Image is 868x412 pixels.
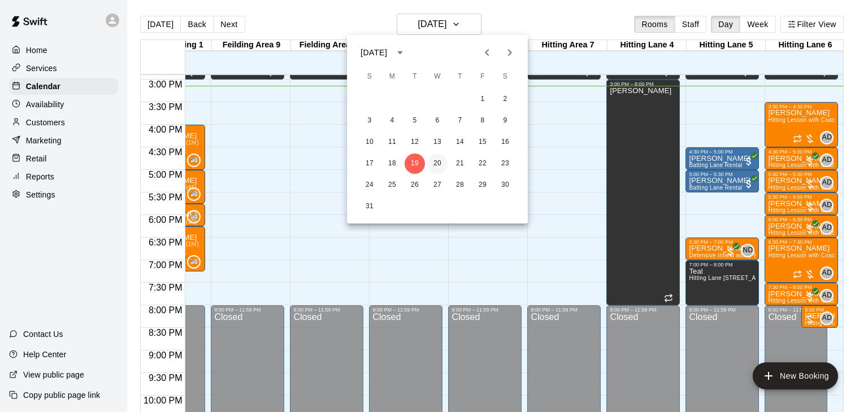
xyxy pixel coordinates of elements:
[359,65,380,88] span: Sunday
[427,154,448,174] button: 20
[390,43,410,62] button: calendar view is open, switch to year view
[361,47,387,59] div: [DATE]
[427,175,448,195] button: 27
[450,111,470,131] button: 7
[359,196,380,217] button: 31
[495,89,515,109] button: 2
[472,175,493,195] button: 29
[427,65,448,88] span: Wednesday
[476,41,498,64] button: Previous month
[382,65,402,88] span: Monday
[450,154,470,174] button: 21
[450,175,470,195] button: 28
[495,65,515,88] span: Saturday
[427,132,448,152] button: 13
[495,132,515,152] button: 16
[450,132,470,152] button: 14
[359,111,380,131] button: 3
[382,154,402,174] button: 18
[405,65,425,88] span: Tuesday
[472,132,493,152] button: 15
[382,175,402,195] button: 25
[359,175,380,195] button: 24
[472,111,493,131] button: 8
[427,111,448,131] button: 6
[495,175,515,195] button: 30
[359,132,380,152] button: 10
[405,132,425,152] button: 12
[495,111,515,131] button: 9
[405,175,425,195] button: 26
[472,154,493,174] button: 22
[498,41,521,64] button: Next month
[405,154,425,174] button: 19
[382,132,402,152] button: 11
[495,154,515,174] button: 23
[472,89,493,109] button: 1
[359,154,380,174] button: 17
[472,65,493,88] span: Friday
[450,65,470,88] span: Thursday
[405,111,425,131] button: 5
[382,111,402,131] button: 4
